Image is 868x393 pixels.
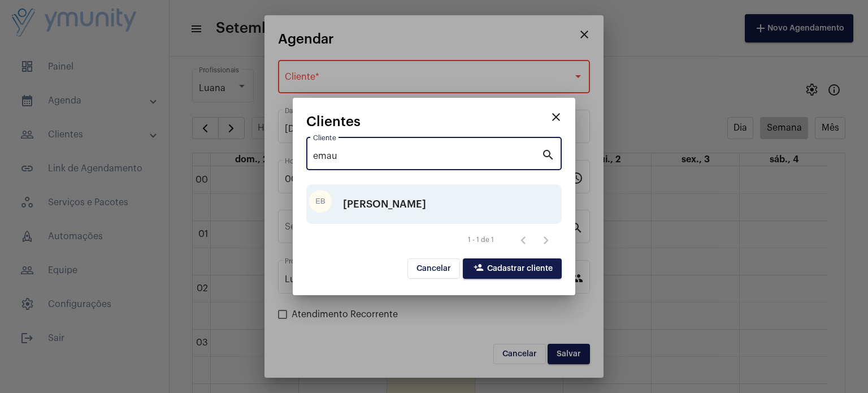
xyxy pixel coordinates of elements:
[535,228,557,251] button: Próxima página
[541,148,555,161] mat-icon: search
[309,190,332,213] div: EB
[463,258,562,279] button: Cadastrar cliente
[472,262,485,276] mat-icon: person_add
[407,258,460,279] button: Cancelar
[549,110,563,124] mat-icon: close
[472,265,553,273] span: Cadastrar cliente
[313,151,541,161] input: Pesquisar cliente
[468,236,494,244] div: 1 - 1 de 1
[306,114,361,129] span: Clientes
[416,265,451,273] span: Cancelar
[512,228,535,251] button: Página anterior
[343,187,426,221] div: [PERSON_NAME]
